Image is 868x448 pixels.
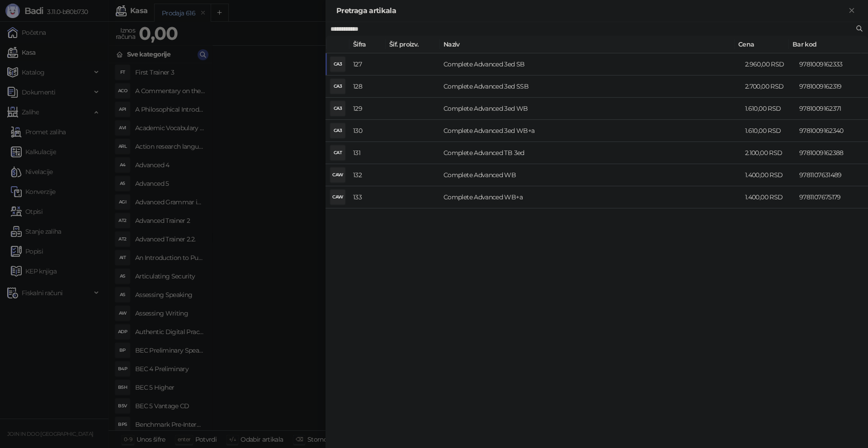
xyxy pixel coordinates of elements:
[440,120,741,142] td: Complete Advanced 3ed WB+a
[349,36,386,53] th: Šifra
[741,186,796,208] td: 1.400,00 RSD
[440,142,741,164] td: Complete Advanced TB 3ed
[440,98,741,120] td: Complete Advanced 3ed WB
[440,36,735,53] th: Naziv
[741,53,796,75] td: 2.960,00 RSD
[330,57,345,71] div: CA3
[349,53,386,75] td: 127
[440,53,741,75] td: Complete Advanced 3ed SB
[796,53,868,75] td: 9781009162333
[846,5,857,16] button: Zatvori
[330,168,345,182] div: CAW
[741,164,796,186] td: 1.400,00 RSD
[330,190,345,204] div: CAW
[796,186,868,208] td: 9781107675179
[330,146,345,160] div: CAT
[349,186,386,208] td: 133
[440,164,741,186] td: Complete Advanced WB
[741,98,796,120] td: 1.610,00 RSD
[796,75,868,98] td: 9781009162319
[349,120,386,142] td: 130
[330,101,345,116] div: CA3
[386,36,440,53] th: Šif. proizv.
[796,142,868,164] td: 9781009162388
[735,36,789,53] th: Cena
[741,142,796,164] td: 2.100,00 RSD
[330,79,345,94] div: CA3
[789,36,861,53] th: Bar kod
[796,98,868,120] td: 9781009162371
[796,164,868,186] td: 9781107631489
[349,98,386,120] td: 129
[741,75,796,98] td: 2.700,00 RSD
[336,5,846,16] div: Pretraga artikala
[741,120,796,142] td: 1.610,00 RSD
[349,75,386,98] td: 128
[440,75,741,98] td: Complete Advanced 3ed SSB
[349,164,386,186] td: 132
[349,142,386,164] td: 131
[440,186,741,208] td: Complete Advanced WB+a
[330,123,345,138] div: CA3
[796,120,868,142] td: 9781009162340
